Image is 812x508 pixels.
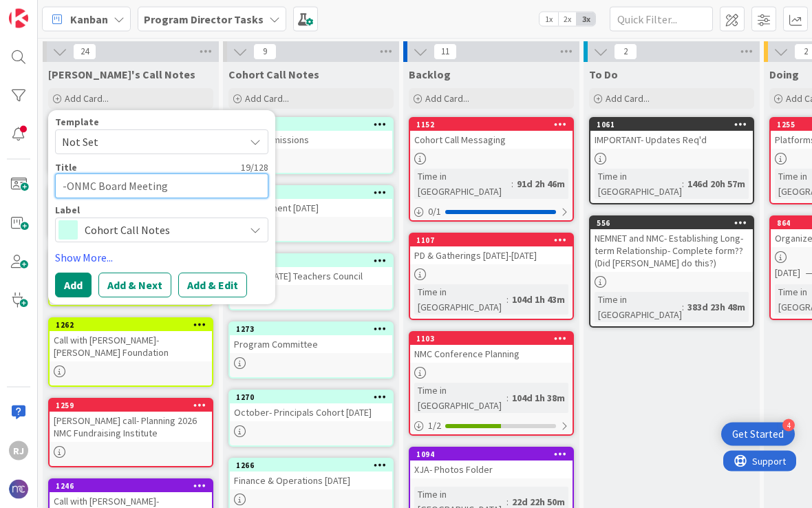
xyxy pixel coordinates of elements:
[253,43,277,60] span: 9
[589,67,618,81] span: To Do
[513,176,568,191] div: 91d 2h 46m
[414,383,506,413] div: Time in [GEOGRAPHIC_DATA]
[410,118,573,149] div: 1152Cohort Call Messaging
[50,331,212,361] div: Call with [PERSON_NAME]- [PERSON_NAME] Foundation
[597,218,753,228] div: 556
[144,12,264,26] b: Program Director Tasks
[85,220,237,240] span: Cohort Call Notes
[230,118,392,131] div: 1290
[434,43,457,60] span: 11
[98,273,171,297] button: Add & Next
[230,267,392,285] div: [DATE] | [DATE] Teachers Council
[230,323,392,353] div: 1273Program Committee
[230,187,392,199] div: 1288
[55,173,268,198] textarea: -ONMC Board Meeting
[775,266,800,280] span: [DATE]
[55,249,268,266] a: Show More...
[230,118,392,149] div: 1290[DATE] Admissions
[410,246,573,264] div: PD & Gatherings [DATE]-[DATE]
[50,319,212,331] div: 1262
[56,401,212,410] div: 1259
[684,299,749,315] div: 383d 23h 48m
[9,9,28,28] img: Visit kanbanzone.com
[228,67,319,81] span: Cohort Call Notes
[410,203,573,220] div: 0/1
[236,120,392,129] div: 1290
[73,43,96,60] span: 24
[230,187,392,217] div: 1288Advancement [DATE]
[236,461,392,470] div: 1266
[410,332,573,345] div: 1103
[410,345,573,363] div: NMC Conference Planning
[230,459,392,489] div: 1266Finance & Operations [DATE]
[782,419,795,432] div: 4
[230,323,392,335] div: 1273
[9,441,28,461] div: RJ
[614,43,637,60] span: 2
[410,461,573,478] div: XJA- Photos Folder
[29,2,63,19] span: Support
[50,319,212,361] div: 1262Call with [PERSON_NAME]- [PERSON_NAME] Foundation
[511,176,513,191] span: :
[50,412,212,442] div: [PERSON_NAME] call- Planning 2026 NMC Fundraising Institute
[230,391,392,421] div: 1270October- Principals Cohort [DATE]
[410,234,573,264] div: 1107PD & Gatherings [DATE]-[DATE]
[410,234,573,246] div: 1107
[416,235,573,245] div: 1107
[236,256,392,266] div: 1282
[410,448,573,478] div: 1094XJA- Photos Folder
[539,12,558,26] span: 1x
[428,204,441,219] span: 0 / 1
[414,284,506,315] div: Time in [GEOGRAPHIC_DATA]
[558,12,577,26] span: 2x
[230,131,392,149] div: [DATE] Admissions
[416,449,573,459] div: 1094
[55,205,80,215] span: Label
[409,67,451,81] span: Backlog
[62,133,234,151] span: Not Set
[56,320,212,330] div: 1262
[597,120,753,129] div: 1061
[230,391,392,403] div: 1270
[410,332,573,363] div: 1103NMC Conference Planning
[682,176,684,191] span: :
[590,131,753,149] div: IMPORTANT- Updates Req'd
[48,67,195,81] span: Ros's Call Notes
[684,176,749,191] div: 146d 20h 57m
[414,169,511,199] div: Time in [GEOGRAPHIC_DATA]
[721,423,795,446] div: Open Get Started checklist, remaining modules: 4
[590,118,753,149] div: 1061IMPORTANT- Updates Req'd
[50,399,212,442] div: 1259[PERSON_NAME] call- Planning 2026 NMC Fundraising Institute
[425,92,469,105] span: Add Card...
[410,417,573,434] div: 1/2
[55,161,77,173] label: Title
[590,217,753,229] div: 556
[236,188,392,198] div: 1288
[769,67,799,81] span: Doing
[590,118,753,131] div: 1061
[732,427,784,441] div: Get Started
[410,118,573,131] div: 1152
[70,11,108,28] span: Kanban
[230,255,392,267] div: 1282
[230,255,392,285] div: 1282[DATE] | [DATE] Teachers Council
[416,120,573,129] div: 1152
[590,229,753,272] div: NEMNET and NMC- Establishing Long-term Relationship- Complete form?? (Did [PERSON_NAME] do this?)
[81,161,268,173] div: 19 / 128
[55,273,92,297] button: Add
[236,392,392,402] div: 1270
[230,472,392,489] div: Finance & Operations [DATE]
[410,131,573,149] div: Cohort Call Messaging
[178,273,247,297] button: Add & Edit
[50,399,212,412] div: 1259
[230,199,392,217] div: Advancement [DATE]
[606,92,650,105] span: Add Card...
[506,292,509,307] span: :
[506,390,509,405] span: :
[230,459,392,472] div: 1266
[428,419,441,433] span: 1 / 2
[9,480,28,499] img: avatar
[55,117,99,127] span: Template
[56,481,212,491] div: 1246
[236,324,392,334] div: 1273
